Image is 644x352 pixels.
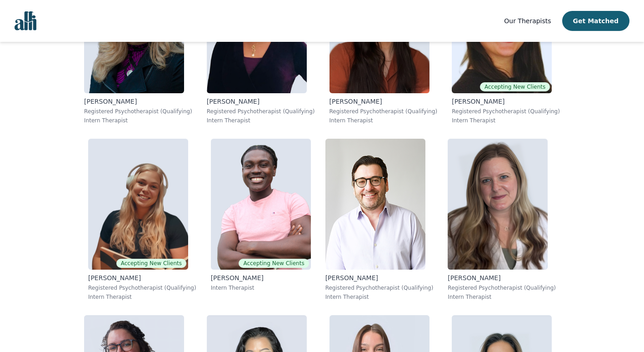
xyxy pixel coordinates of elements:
[15,11,36,30] img: alli logo
[452,108,560,115] p: Registered Psychotherapist (Qualifying)
[325,284,434,292] p: Registered Psychotherapist (Qualifying)
[562,11,629,31] button: Get Matched
[325,139,425,270] img: Brian_Danson
[211,284,311,292] p: Intern Therapist
[448,284,556,292] p: Registered Psychotherapist (Qualifying)
[204,131,318,308] a: Anthony_KusiAccepting New Clients[PERSON_NAME]Intern Therapist
[452,117,560,124] p: Intern Therapist
[239,259,309,268] span: Accepting New Clients
[88,273,196,282] p: [PERSON_NAME]
[504,15,551,26] a: Our Therapists
[88,293,196,301] p: Intern Therapist
[207,97,315,106] p: [PERSON_NAME]
[329,97,438,106] p: [PERSON_NAME]
[88,284,196,292] p: Registered Psychotherapist (Qualifying)
[84,108,192,115] p: Registered Psychotherapist (Qualifying)
[329,108,438,115] p: Registered Psychotherapist (Qualifying)
[504,17,551,25] span: Our Therapists
[325,293,434,301] p: Intern Therapist
[448,273,556,282] p: [PERSON_NAME]
[325,273,434,282] p: [PERSON_NAME]
[88,139,188,270] img: Emerald_Weninger
[84,117,192,124] p: Intern Therapist
[318,131,441,308] a: Brian_Danson[PERSON_NAME]Registered Psychotherapist (Qualifying)Intern Therapist
[480,82,550,91] span: Accepting New Clients
[448,139,548,270] img: Kayla_Bishop
[329,117,438,124] p: Intern Therapist
[116,259,186,268] span: Accepting New Clients
[211,273,311,282] p: [PERSON_NAME]
[81,131,204,308] a: Emerald_WeningerAccepting New Clients[PERSON_NAME]Registered Psychotherapist (Qualifying)Intern T...
[448,293,556,301] p: Intern Therapist
[207,117,315,124] p: Intern Therapist
[440,131,563,308] a: Kayla_Bishop[PERSON_NAME]Registered Psychotherapist (Qualifying)Intern Therapist
[207,108,315,115] p: Registered Psychotherapist (Qualifying)
[452,97,560,106] p: [PERSON_NAME]
[84,97,192,106] p: [PERSON_NAME]
[211,139,311,270] img: Anthony_Kusi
